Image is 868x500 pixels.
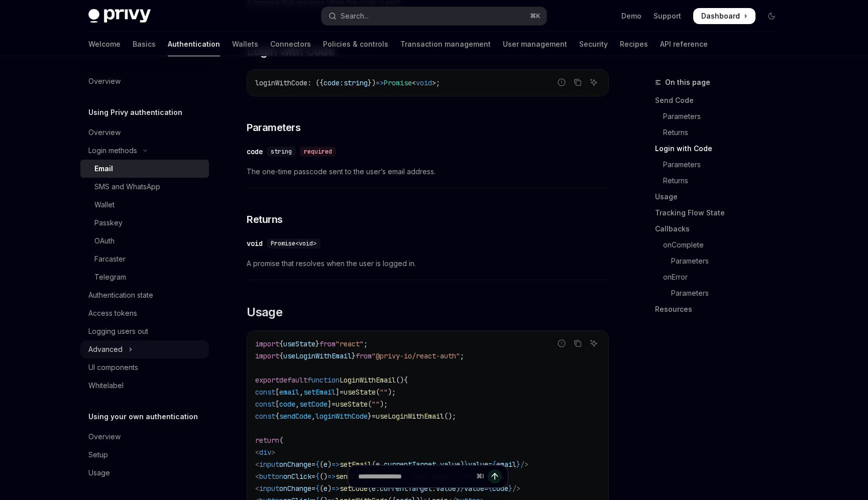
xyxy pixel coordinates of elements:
button: Send message [488,469,502,483]
a: Whitelabel [80,377,209,395]
span: Returns [247,212,283,226]
span: LoginWithEmail [340,376,396,385]
a: Login with Code [655,141,788,157]
span: } [368,412,372,421]
span: . [380,460,384,469]
span: , [295,400,299,409]
a: UI components [80,358,209,377]
a: Parameters [655,108,788,124]
span: Promise<void> [271,239,316,247]
a: Usage [655,189,788,205]
a: onError [655,269,788,285]
a: Tracking Flow State [655,205,788,221]
div: void [247,238,263,248]
h5: Using Privy authentication [88,106,182,118]
span: ) [460,460,464,469]
span: ; [364,339,368,348]
span: ); [388,388,396,397]
a: Overview [80,72,209,90]
span: => [332,460,340,469]
span: { [279,339,283,348]
button: Report incorrect code [555,337,568,350]
a: Setup [80,446,209,464]
a: Email [80,160,209,178]
a: Overview [80,428,209,446]
a: Transaction management [400,32,491,56]
button: Ask AI [587,76,600,89]
div: Whitelabel [88,380,124,392]
span: < [255,448,259,457]
div: OAuth [94,235,115,247]
span: [ [275,388,279,397]
a: Parameters [655,285,788,301]
button: Report incorrect code [555,76,568,89]
span: . [436,460,440,469]
span: { [275,412,279,421]
a: Resources [655,301,788,317]
span: ( [319,460,323,469]
span: ; [460,351,464,360]
a: Dashboard [693,8,755,24]
div: Access tokens [88,307,137,319]
span: } [516,460,520,469]
span: => [376,78,384,87]
span: On this page [665,76,710,88]
div: Telegram [94,271,126,283]
span: return [255,436,279,445]
span: setEmail [340,460,372,469]
span: , [311,412,315,421]
span: > [271,448,275,457]
a: Farcaster [80,250,209,268]
div: Overview [88,75,121,87]
span: ( [372,460,376,469]
div: Authentication state [88,289,153,301]
a: Overview [80,123,209,142]
span: = [332,400,336,409]
span: onChange [279,460,311,469]
span: "" [372,400,380,409]
div: SMS and WhatsApp [94,181,160,193]
button: Copy the contents from the code block [571,76,584,89]
span: : ({ [307,78,323,87]
span: e [323,460,328,469]
span: ⌘ K [530,12,540,20]
span: ( [279,436,283,445]
div: code [247,147,263,157]
span: email [279,388,299,397]
span: { [279,351,283,360]
span: } [315,339,319,348]
a: Authentication state [80,286,209,304]
a: Usage [80,464,209,482]
span: : [340,78,344,87]
a: Security [579,32,608,56]
span: useLoginWithEmail [283,351,352,360]
span: setEmail [303,388,336,397]
span: Parameters [247,120,300,135]
span: code [279,400,295,409]
span: const [255,412,275,421]
span: from [356,351,372,360]
span: ] [328,400,332,409]
span: code [323,78,340,87]
span: Promise [384,78,412,87]
span: } [464,460,468,469]
div: Search... [341,10,369,22]
button: Ask AI [587,337,600,350]
span: loginWithCode [315,412,368,421]
span: { [315,460,319,469]
a: Parameters [655,157,788,173]
div: Email [94,163,113,175]
div: Logging users out [88,325,148,337]
div: Farcaster [94,253,126,265]
a: User management [503,32,567,56]
a: Wallets [232,32,258,56]
span: string [344,78,368,87]
button: Toggle Login methods section [80,142,209,160]
span: = [311,460,315,469]
a: Authentication [168,32,220,56]
span: { [492,460,496,469]
span: "" [380,388,388,397]
span: [ [275,400,279,409]
a: API reference [660,32,708,56]
a: onComplete [655,237,788,253]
